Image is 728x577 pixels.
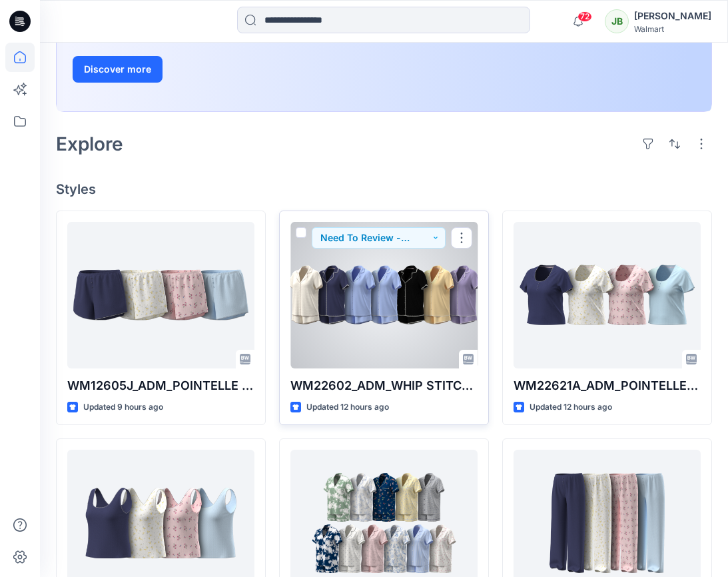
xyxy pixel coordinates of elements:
[530,400,612,414] p: Updated 12 hours ago
[73,56,163,83] button: Discover more
[73,56,372,83] a: Discover more
[306,400,389,414] p: Updated 12 hours ago
[514,222,701,368] a: WM22621A_ADM_POINTELLE HENLEY TEE_COLORWAY
[290,222,478,368] a: WM22602_ADM_WHIP STITCH NOTCH PJ_COLORWAY
[56,181,712,197] h4: Styles
[290,376,478,395] p: WM22602_ADM_WHIP STITCH NOTCH PJ_COLORWAY
[56,133,123,155] h2: Explore
[83,400,163,414] p: Updated 9 hours ago
[67,376,254,395] p: WM12605J_ADM_POINTELLE SHORT_COLORWAY
[514,376,701,395] p: WM22621A_ADM_POINTELLE HENLEY TEE_COLORWAY
[605,9,629,33] div: JB
[634,24,711,34] div: Walmart
[634,8,711,24] div: [PERSON_NAME]
[67,222,254,368] a: WM12605J_ADM_POINTELLE SHORT_COLORWAY
[577,11,592,22] span: 72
